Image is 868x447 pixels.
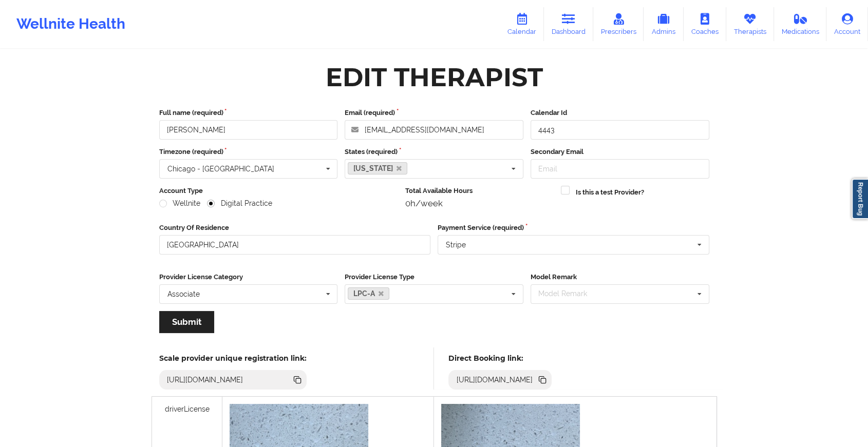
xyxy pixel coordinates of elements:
[644,7,684,41] a: Admins
[576,187,644,198] label: Is this a test Provider?
[438,223,709,233] label: Payment Service (required)
[448,354,552,363] h5: Direct Booking link:
[159,199,200,208] label: Wellnite
[446,241,466,248] div: Stripe
[774,7,827,41] a: Medications
[852,179,868,219] a: Report Bug
[159,354,307,363] h5: Scale provider unique registration link:
[826,7,868,41] a: Account
[726,7,774,41] a: Therapists
[326,61,543,93] div: Edit Therapist
[500,7,544,41] a: Calendar
[405,186,554,196] label: Total Available Hours
[531,147,709,157] label: Secondary Email
[536,288,602,300] div: Model Remark
[159,272,338,282] label: Provider License Category
[159,108,338,118] label: Full name (required)
[159,147,338,157] label: Timezone (required)
[684,7,726,41] a: Coaches
[452,375,537,385] div: [URL][DOMAIN_NAME]
[207,199,272,208] label: Digital Practice
[163,375,248,385] div: [URL][DOMAIN_NAME]
[593,7,644,41] a: Prescribers
[531,120,709,140] input: Calendar Id
[345,272,523,282] label: Provider License Type
[345,120,523,140] input: Email address
[167,290,200,298] div: Associate
[544,7,593,41] a: Dashboard
[531,108,709,118] label: Calendar Id
[159,186,399,196] label: Account Type
[531,159,709,179] input: Email
[159,311,214,333] button: Submit
[348,287,389,300] a: LPC-A
[159,120,338,140] input: Full name
[531,272,709,282] label: Model Remark
[345,108,523,118] label: Email (required)
[405,198,554,208] div: 0h/week
[345,147,523,157] label: States (required)
[159,223,431,233] label: Country Of Residence
[348,162,407,174] a: [US_STATE]
[167,165,274,172] div: Chicago - [GEOGRAPHIC_DATA]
